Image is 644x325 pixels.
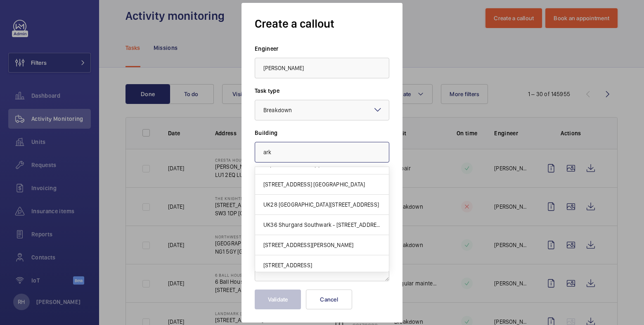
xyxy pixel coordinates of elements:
span: Breakdown [263,107,292,113]
span: UK28 [GEOGRAPHIC_DATA][STREET_ADDRESS] [263,200,379,209]
label: Building [255,129,389,137]
span: UK36 Shurgard Southwark - [STREET_ADDRESS] [263,221,381,229]
button: Validate [255,290,301,309]
input: Select an engineer [255,58,389,78]
label: Engineer [255,45,389,53]
h1: Create a callout [255,16,389,31]
input: Select a building [255,142,389,162]
span: [STREET_ADDRESS][PERSON_NAME] [263,241,353,249]
label: Task type [255,87,389,95]
span: [STREET_ADDRESS] [263,261,312,269]
span: [STREET_ADDRESS] [GEOGRAPHIC_DATA] [263,180,365,188]
button: Cancel [306,290,352,309]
